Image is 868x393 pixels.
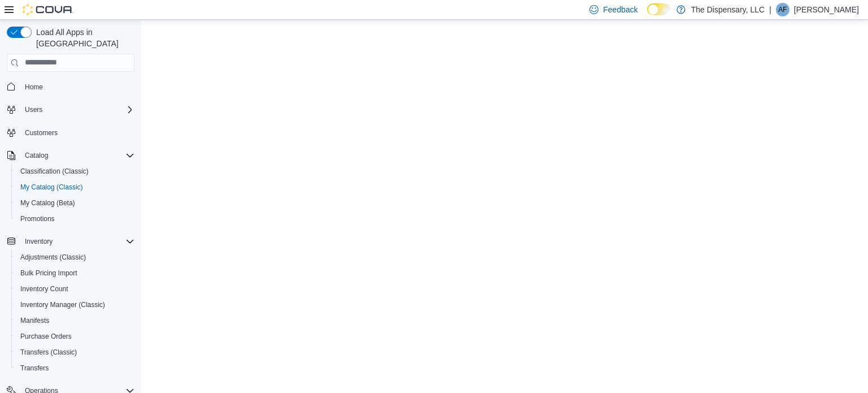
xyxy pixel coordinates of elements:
span: Bulk Pricing Import [16,266,134,280]
img: Cova [23,4,73,15]
button: Users [20,103,47,116]
button: Promotions [11,211,139,227]
button: Inventory Count [11,281,139,297]
span: Classification (Classic) [16,165,134,178]
a: Manifests [16,314,54,327]
span: Inventory [20,235,134,248]
span: Catalog [20,149,134,162]
div: Adele Foltz [776,3,789,16]
span: My Catalog (Classic) [20,183,83,192]
span: Purchase Orders [20,332,72,341]
p: [PERSON_NAME] [794,3,859,16]
a: Classification (Classic) [16,165,93,178]
button: Users [2,102,139,118]
input: Dark Mode [647,3,671,15]
button: Adjustments (Classic) [11,249,139,265]
button: Home [2,79,139,95]
span: Inventory Manager (Classic) [20,300,105,309]
span: Home [25,83,43,92]
button: My Catalog (Beta) [11,195,139,211]
button: My Catalog (Classic) [11,179,139,195]
button: Catalog [2,148,139,163]
a: Inventory Manager (Classic) [16,298,110,312]
a: My Catalog (Classic) [16,180,88,194]
span: My Catalog (Classic) [16,180,134,194]
span: Manifests [16,314,134,327]
button: Inventory Manager (Classic) [11,297,139,313]
span: Load All Apps in [GEOGRAPHIC_DATA] [32,27,134,49]
span: Inventory Count [20,284,68,293]
button: Inventory [2,234,139,249]
span: Adjustments (Classic) [20,253,86,262]
a: Inventory Count [16,282,73,296]
span: Classification (Classic) [20,167,89,176]
span: Transfers [16,361,134,375]
span: AF [778,3,787,16]
a: Home [20,80,47,94]
span: My Catalog (Beta) [20,198,75,208]
span: Inventory [25,237,53,246]
a: Transfers [16,361,53,375]
span: Promotions [20,214,55,223]
a: Purchase Orders [16,330,76,343]
span: Purchase Orders [16,330,134,343]
button: Transfers [11,360,139,376]
span: Inventory Count [16,282,134,296]
p: The Dispensary, LLC [691,3,765,16]
a: My Catalog (Beta) [16,196,80,210]
span: Home [20,80,134,94]
button: Customers [2,124,139,141]
span: Transfers (Classic) [20,348,77,357]
span: Promotions [16,212,134,226]
span: Bulk Pricing Import [20,269,77,278]
button: Classification (Classic) [11,163,139,179]
button: Purchase Orders [11,329,139,344]
button: Catalog [20,149,53,162]
span: Customers [25,128,58,137]
span: Transfers [20,364,49,373]
a: Transfers (Classic) [16,346,81,359]
a: Customers [20,126,62,140]
a: Promotions [16,212,59,226]
span: Manifests [20,316,49,325]
span: Transfers (Classic) [16,346,134,359]
a: Adjustments (Classic) [16,251,90,264]
span: My Catalog (Beta) [16,196,134,210]
span: Users [25,105,42,114]
button: Inventory [20,235,57,248]
button: Bulk Pricing Import [11,265,139,281]
span: Customers [20,126,134,140]
p: | [769,3,771,16]
span: Inventory Manager (Classic) [16,298,134,312]
span: Catalog [25,151,48,160]
span: Feedback [603,4,637,15]
a: Bulk Pricing Import [16,266,82,280]
span: Adjustments (Classic) [16,251,134,264]
button: Transfers (Classic) [11,344,139,360]
span: Users [20,103,134,116]
button: Manifests [11,313,139,329]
